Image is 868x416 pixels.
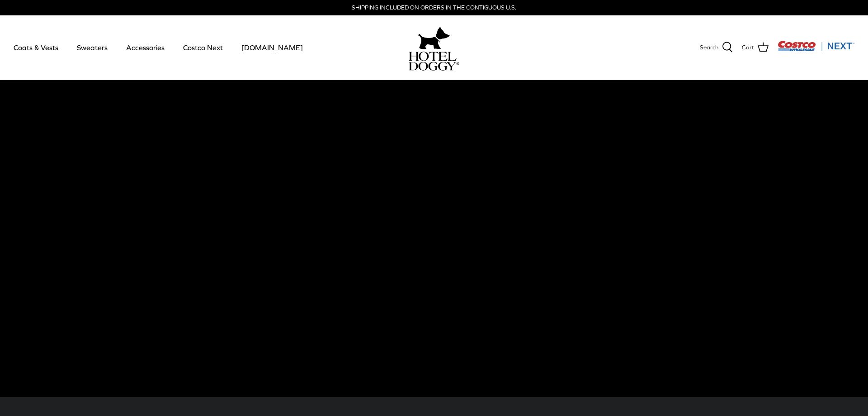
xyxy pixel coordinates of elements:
a: Costco Next [175,32,231,63]
a: Visit Costco Next [778,46,854,53]
img: Costco Next [778,40,854,52]
a: hoteldoggy.com hoteldoggycom [409,24,459,71]
a: Cart [742,42,769,53]
img: hoteldoggy.com [418,24,450,52]
a: Coats & Vests [5,32,66,63]
a: Accessories [118,32,173,63]
img: hoteldoggycom [409,52,459,71]
a: Sweaters [69,32,116,63]
a: Search [700,42,733,53]
span: Cart [742,43,754,53]
span: Search [700,43,718,53]
a: [DOMAIN_NAME] [233,32,311,63]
